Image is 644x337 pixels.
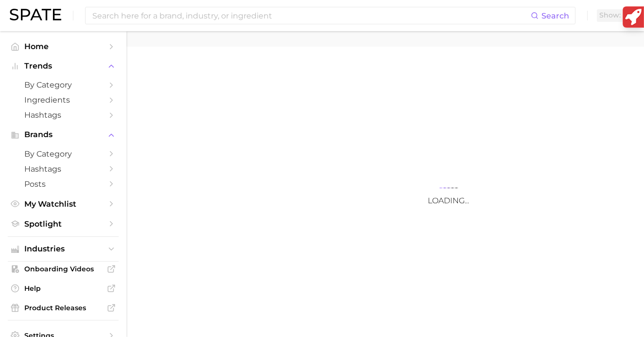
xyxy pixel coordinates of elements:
a: Product Releases [8,301,119,315]
span: Spotlight [24,219,102,229]
button: Brands [8,127,119,142]
button: Show [597,9,637,22]
span: Hashtags [24,110,102,120]
span: Industries [24,245,102,253]
a: Spotlight [8,216,119,231]
span: Product Releases [24,303,102,312]
span: Help [24,284,102,293]
a: by Category [8,77,119,92]
span: Show [599,13,621,18]
span: Brands [24,130,102,139]
span: Hashtags [24,164,102,174]
span: Search [541,11,569,20]
a: Home [8,39,119,54]
span: Posts [24,179,102,189]
a: Ingredients [8,92,119,107]
h3: Loading... [351,196,546,205]
a: Onboarding Videos [8,262,119,276]
span: by Category [24,80,102,89]
a: Hashtags [8,161,119,177]
span: Ingredients [24,95,102,105]
input: Search here for a brand, industry, or ingredient [91,7,531,24]
span: Home [24,42,102,51]
a: My Watchlist [8,196,119,212]
button: Trends [8,59,119,73]
a: by Category [8,146,119,161]
img: SPATE [10,9,61,20]
button: Industries [8,242,119,256]
a: Hashtags [8,107,119,123]
span: My Watchlist [24,199,102,209]
a: Help [8,281,119,296]
span: Onboarding Videos [24,265,102,273]
span: by Category [24,149,102,159]
a: Posts [8,177,119,192]
span: Trends [24,62,102,71]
